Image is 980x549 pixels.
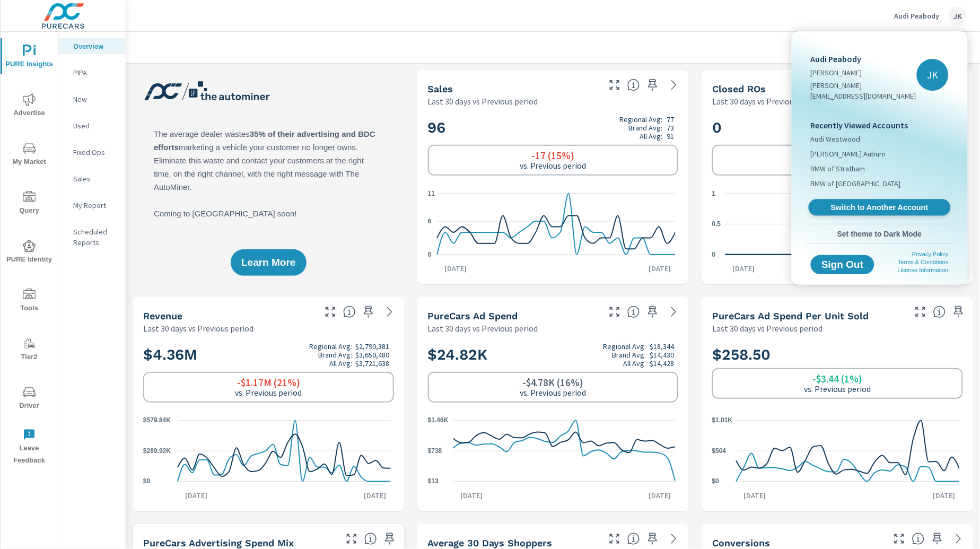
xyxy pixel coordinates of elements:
[811,163,865,174] span: BMW of Stratham
[811,149,886,159] span: [PERSON_NAME] Auburn
[811,119,949,132] p: Recently Viewed Accounts
[898,267,949,273] a: License Information
[917,59,949,91] div: JK
[811,229,949,239] span: Set theme to Dark Mode
[811,255,874,274] button: Sign Out
[807,224,953,243] button: Set theme to Dark Mode
[811,53,917,65] p: Audi Peabody
[819,260,866,269] span: Sign Out
[811,134,861,144] span: Audi Westwood
[913,251,949,257] a: Privacy Policy
[811,178,901,189] span: BMW of [GEOGRAPHIC_DATA]
[809,199,951,216] a: Switch to Another Account
[898,259,949,265] a: Terms & Conditions
[811,80,917,101] p: [PERSON_NAME][EMAIL_ADDRESS][DOMAIN_NAME]
[811,67,917,78] p: [PERSON_NAME]
[815,203,944,213] span: Switch to Another Account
